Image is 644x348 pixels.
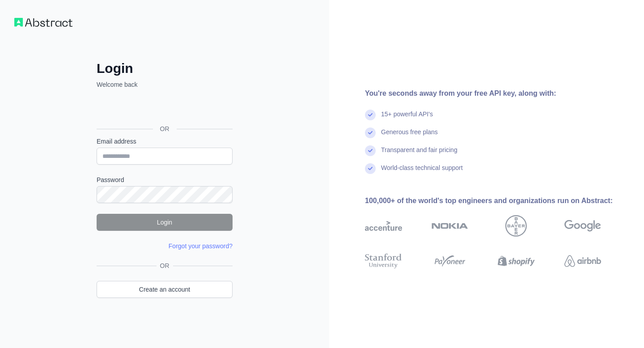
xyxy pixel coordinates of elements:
label: Email address [97,137,233,146]
img: stanford university [365,252,402,270]
img: check mark [365,145,376,156]
p: Welcome back [97,80,233,89]
img: google [564,215,602,237]
img: airbnb [564,252,602,270]
img: Workflow [14,18,72,27]
button: Login [97,214,233,231]
img: accenture [365,215,402,237]
div: Transparent and fair pricing [381,145,458,163]
h2: Login [97,60,233,76]
img: shopify [498,252,535,270]
img: check mark [365,110,376,120]
iframe: Кнопка "Войти с аккаунтом Google" [92,99,235,119]
img: bayer [505,215,527,237]
img: check mark [365,127,376,138]
img: nokia [432,215,469,237]
div: 15+ powerful API's [381,110,433,127]
a: Create an account [97,281,233,298]
div: World-class technical support [381,163,463,181]
span: OR [153,124,177,133]
a: Forgot your password? [169,242,233,250]
div: You're seconds away from your free API key, along with: [365,88,630,99]
div: Generous free plans [381,127,438,145]
img: payoneer [432,252,469,270]
label: Password [97,175,233,184]
img: check mark [365,163,376,174]
span: OR [157,261,173,270]
div: 100,000+ of the world's top engineers and organizations run on Abstract: [365,195,630,206]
